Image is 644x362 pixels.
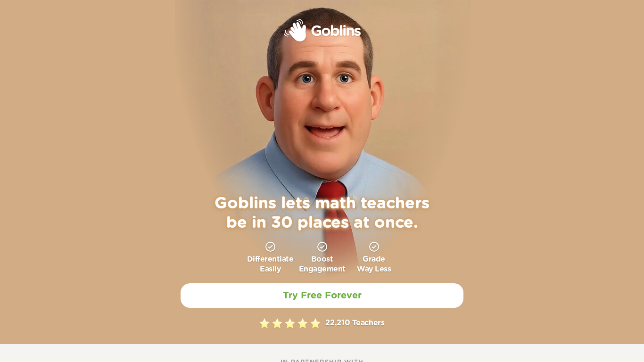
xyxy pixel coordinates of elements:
p: Grade Way Less [357,255,391,274]
h1: Goblins lets math teachers be in 30 places at once. [204,194,440,233]
h2: Try Free Forever [283,290,362,301]
p: 22,210 Teachers [325,317,384,329]
p: Boost Engagement [299,255,346,274]
a: Try Free Forever [181,283,463,308]
p: Differentiate Easily [247,255,294,274]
